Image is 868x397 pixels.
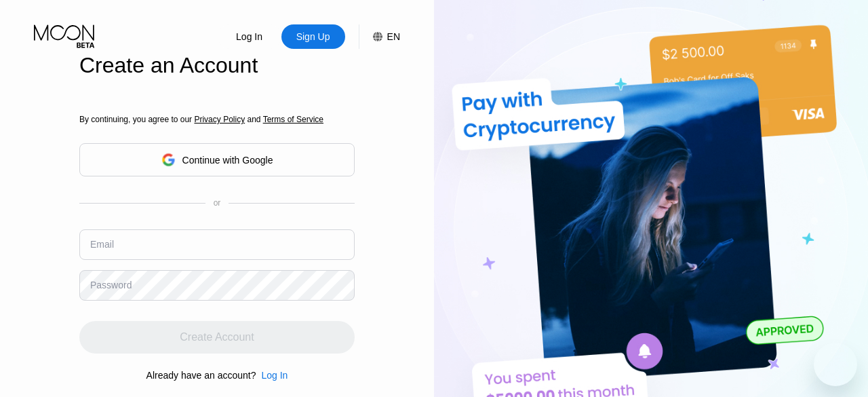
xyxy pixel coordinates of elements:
div: Sign Up [295,30,332,43]
span: and [245,115,263,124]
span: Privacy Policy [194,115,245,124]
div: Log In [218,24,281,49]
div: Email [90,239,114,250]
div: Password [90,280,132,290]
div: Log In [261,370,288,381]
div: Log In [256,370,288,381]
div: Continue with Google [182,155,273,166]
div: EN [387,31,400,42]
div: or [214,198,221,208]
div: By continuing, you agree to our [79,115,355,124]
div: Log In [235,30,264,43]
div: Continue with Google [79,143,355,176]
iframe: Button to launch messaging window [814,343,857,386]
div: Already have an account? [146,370,256,381]
span: Terms of Service [263,115,323,124]
div: Sign Up [281,24,345,49]
div: Create an Account [79,53,355,78]
div: EN [359,24,400,49]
